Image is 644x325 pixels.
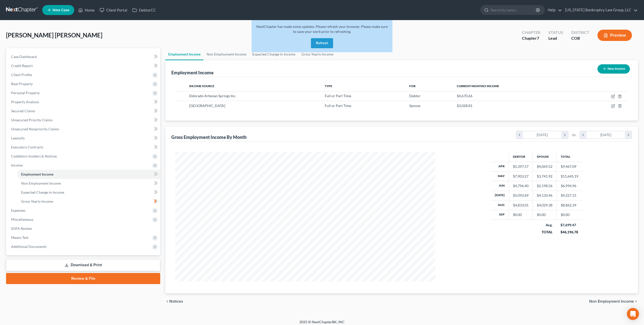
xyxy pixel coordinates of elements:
input: Search by name... [491,5,537,15]
span: Full or Part Time [325,103,351,108]
td: $11,645.19 [556,171,582,181]
th: [DATE] [491,191,509,200]
span: $3,028.81 [457,103,472,108]
span: NextChapter has made some updates. Please refresh your browser. Please make sure to save your wor... [256,24,388,34]
div: Chapter [522,30,540,35]
span: Personal Property [11,91,40,95]
div: Employment Income [171,70,214,76]
th: Spouse [533,152,556,162]
td: $6,994.96 [556,181,582,191]
div: $4,796.40 [513,183,529,188]
i: chevron_left [516,131,523,139]
div: Avg. [537,223,552,228]
th: Jun [491,181,509,191]
span: Expenses [11,208,25,212]
button: New Income [597,64,630,74]
th: May [491,171,509,181]
i: chevron_right [634,299,638,303]
span: Property Analysis [11,100,39,104]
div: $4,029.38 [537,203,552,208]
a: [US_STATE] Bankruptcy Law Group, LLC [562,6,638,15]
a: SOFA Review [7,224,160,233]
a: Gross Yearly Income [17,197,160,206]
span: Debtor [409,94,421,98]
button: chevron_left Notices [165,299,183,303]
span: Unsecured Nonpriority Claims [11,127,59,131]
a: Home [76,6,97,15]
span: Notices [169,299,183,303]
div: $0.00 [537,212,552,217]
div: $3,741.92 [537,174,552,179]
a: Help [545,6,562,15]
span: Employment Income [21,172,53,176]
div: $4,133.46 [537,193,552,198]
span: Non Employment Income [21,181,61,185]
span: [PERSON_NAME] [PERSON_NAME] [6,31,102,39]
i: chevron_right [625,131,632,139]
div: TOTAL [537,230,552,235]
div: District [571,30,589,35]
div: $4,833.01 [513,203,529,208]
th: Sep [491,210,509,220]
span: Gross Yearly Income [21,199,53,203]
span: Current Monthly Income [457,84,499,88]
span: Income [11,163,23,167]
span: Income Source [189,84,214,88]
div: Chapter [522,35,540,41]
span: Type [325,84,332,88]
i: chevron_left [580,131,587,139]
span: New Case [53,8,69,12]
span: Secured Claims [11,109,35,113]
a: Expected Change in Income [249,48,298,60]
span: Expected Change in Income [21,190,64,194]
div: [DATE] [587,131,625,139]
div: Status [548,30,563,35]
span: SOFA Review [11,226,32,231]
div: $46,196.78 [560,230,578,235]
span: Lawsuits [11,136,25,140]
td: $0.00 [556,210,582,220]
span: Unsecured Priority Claims [11,118,53,122]
span: [GEOGRAPHIC_DATA] [189,103,225,108]
div: $0.00 [513,212,529,217]
span: Means Test [11,235,28,240]
div: Gross Employment Income By Month [171,134,247,140]
td: $9,467.09 [556,162,582,171]
a: Unsecured Nonpriority Claims [7,125,160,134]
span: Miscellaneous [11,217,33,222]
span: Credit Report [11,64,33,68]
div: COB [571,35,589,41]
a: Lawsuits [7,134,160,143]
a: Download & Print [6,259,160,271]
td: $9,227.15 [556,191,582,200]
a: Employment Income [17,170,160,179]
div: $5,093.69 [513,193,529,198]
span: For [409,84,416,88]
span: Eldorado Artesian Springs Inc. [189,94,236,98]
div: Open Intercom Messenger [627,308,639,320]
th: Total [556,152,582,162]
span: Codebtors Insiders & Notices [11,154,57,158]
a: DebtorCC [130,6,158,15]
a: Executory Contracts [7,143,160,152]
a: Expected Change in Income [17,188,160,197]
span: to [572,132,576,137]
a: Secured Claims [7,106,160,116]
a: Non Employment Income [204,48,249,60]
a: Review & File [6,273,160,284]
a: Client Portal [97,6,130,15]
span: Real Property [11,82,33,86]
div: $4,069.52 [537,164,552,169]
a: Property Analysis [7,97,160,106]
a: Case Dashboard [7,52,160,61]
a: Unsecured Priority Claims [7,116,160,125]
div: [DATE] [523,131,561,139]
th: Aug [491,200,509,210]
div: $7,699.47 [560,223,578,228]
span: Spouse [409,103,420,108]
button: Non Employment Income chevron_right [589,299,638,303]
span: Client Profile [11,73,32,77]
span: Non Employment Income [589,299,634,303]
button: Preview [597,30,632,41]
span: $4,670.66 [457,94,472,98]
